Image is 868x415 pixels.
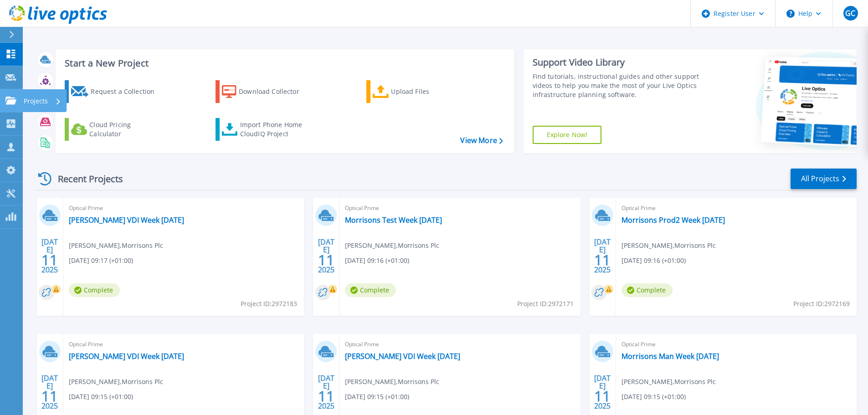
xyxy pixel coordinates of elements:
[621,339,851,349] span: Optical Prime
[41,392,58,400] span: 11
[345,352,460,361] a: [PERSON_NAME] VDI Week [DATE]
[345,283,396,297] span: Complete
[345,377,439,387] span: [PERSON_NAME] , Morrisons Plc
[65,118,166,141] a: Cloud Pricing Calculator
[621,352,719,361] a: Morrisons Man Week [DATE]
[41,375,58,409] div: [DATE] 2025
[594,375,611,409] div: [DATE] 2025
[621,241,716,251] span: [PERSON_NAME] , Morrisons Plc
[24,89,48,113] p: Projects
[318,375,335,409] div: [DATE] 2025
[318,239,335,272] div: [DATE] 2025
[594,392,611,400] span: 11
[35,168,135,190] div: Recent Projects
[65,58,503,68] h3: Start a New Project
[345,241,439,251] span: [PERSON_NAME] , Morrisons Plc
[239,82,312,101] div: Download Collector
[533,72,703,99] div: Find tutorials, instructional guides and other support videos to help you make the most of your L...
[318,256,334,264] span: 11
[69,283,120,297] span: Complete
[791,169,857,189] a: All Projects
[460,136,503,145] a: View More
[621,283,673,297] span: Complete
[91,82,164,101] div: Request a Collection
[69,241,163,251] span: [PERSON_NAME] , Morrisons Plc
[345,215,442,225] a: Morrisons Test Week [DATE]
[69,339,298,349] span: Optical Prime
[41,239,58,272] div: [DATE] 2025
[793,299,850,309] span: Project ID: 2972169
[621,203,851,213] span: Optical Prime
[65,80,166,103] a: Request a Collection
[69,256,133,266] span: [DATE] 09:17 (+01:00)
[345,339,575,349] span: Optical Prime
[69,352,184,361] a: [PERSON_NAME] VDI Week [DATE]
[69,203,298,213] span: Optical Prime
[241,299,297,309] span: Project ID: 2972183
[621,256,686,266] span: [DATE] 09:16 (+01:00)
[533,126,602,144] a: Explore Now!
[318,392,334,400] span: 11
[594,239,611,272] div: [DATE] 2025
[621,215,725,225] a: Morrisons Prod2 Week [DATE]
[366,80,468,103] a: Upload Files
[391,82,464,101] div: Upload Files
[216,80,317,103] a: Download Collector
[69,392,133,402] span: [DATE] 09:15 (+01:00)
[517,299,574,309] span: Project ID: 2972171
[594,256,611,264] span: 11
[345,256,409,266] span: [DATE] 09:16 (+01:00)
[345,392,409,402] span: [DATE] 09:15 (+01:00)
[533,56,703,68] div: Support Video Library
[240,120,311,138] div: Import Phone Home CloudIQ Project
[345,203,575,213] span: Optical Prime
[89,120,162,138] div: Cloud Pricing Calculator
[845,10,855,17] span: GC
[41,256,58,264] span: 11
[69,377,163,387] span: [PERSON_NAME] , Morrisons Plc
[621,377,716,387] span: [PERSON_NAME] , Morrisons Plc
[69,215,184,225] a: [PERSON_NAME] VDI Week [DATE]
[621,392,686,402] span: [DATE] 09:15 (+01:00)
